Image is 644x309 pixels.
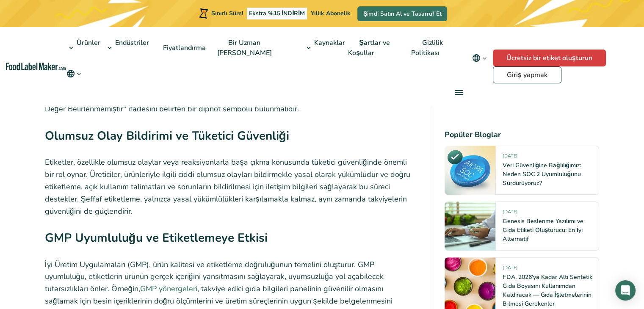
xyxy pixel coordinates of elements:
[45,259,384,294] font: İyi Üretim Uygulamaları (GMP), ürün kalitesi ve etiketleme doğruluğunun temelini oluşturur. GMP u...
[77,38,100,47] font: Ürünler
[503,153,517,159] font: [DATE]
[6,63,66,70] a: Gıda Etiketi Üreticisi ana sayfası
[363,10,441,18] font: Şimdi Satın Al ve Tasarruf Et
[66,27,101,69] a: Ürünler
[115,38,149,47] font: Endüstriler
[217,27,281,69] a: Bir Uzman [PERSON_NAME]
[503,217,583,243] a: Genesis Beslenme Yazılımı ve Gıda Etiketi Oluşturucu: En İyi Alternatif
[503,265,517,271] font: [DATE]
[348,27,390,69] a: Şartlar ve Koşullar
[211,9,243,17] font: Sınırlı Süre!
[493,66,561,83] a: Giriş yapmak
[163,43,206,52] font: Fiyatlandırma
[311,9,351,17] font: Yıllık Abonelik
[506,53,592,63] font: Ücretsiz bir etiket oluşturun
[411,27,449,69] a: Gizlilik Politikası
[503,273,592,308] a: FDA, 2026'ya Kadar Altı Sentetik Gıda Boyasını Kullanımdan Kaldıracak — Gıda İşletmelerinin Bilme...
[104,27,150,69] a: Endüstriler
[249,9,305,17] font: Ekstra %15 İNDİRİM
[303,27,346,69] a: Kaynaklar
[493,50,606,66] a: Ücretsiz bir etiket oluşturun
[45,157,410,216] font: Etiketler, özellikle olumsuz olaylar veya reaksiyonlarla başa çıkma konusunda tüketici güvenliğin...
[503,161,581,187] a: Veri Güvenliğine Bağlılığımız: Neden SOC 2 Uyumluluğunu Sürdürüyoruz?
[140,284,197,294] a: GMP yönergeleri
[445,130,501,140] font: Popüler Bloglar
[507,70,547,80] font: Giriş yapmak
[348,38,390,58] font: Şartlar ve Koşullar
[615,280,636,301] div: Open Intercom Messenger
[45,230,268,246] font: GMP Uyumluluğu ve Etiketlemeye Etkisi
[411,38,443,58] font: Gizlilik Politikası
[466,50,493,66] button: Dili değiştir
[66,69,82,79] button: Dili değiştir
[503,209,517,215] font: [DATE]
[357,6,447,21] a: Şimdi Satın Al ve Tasarruf Et
[217,38,272,58] font: Bir Uzman [PERSON_NAME]
[152,32,215,63] a: Fiyatlandırma
[314,38,345,47] font: Kaynaklar
[445,79,472,106] a: menü
[45,128,289,144] font: Olumsuz Olay Bildirimi ve Tüketici Güvenliği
